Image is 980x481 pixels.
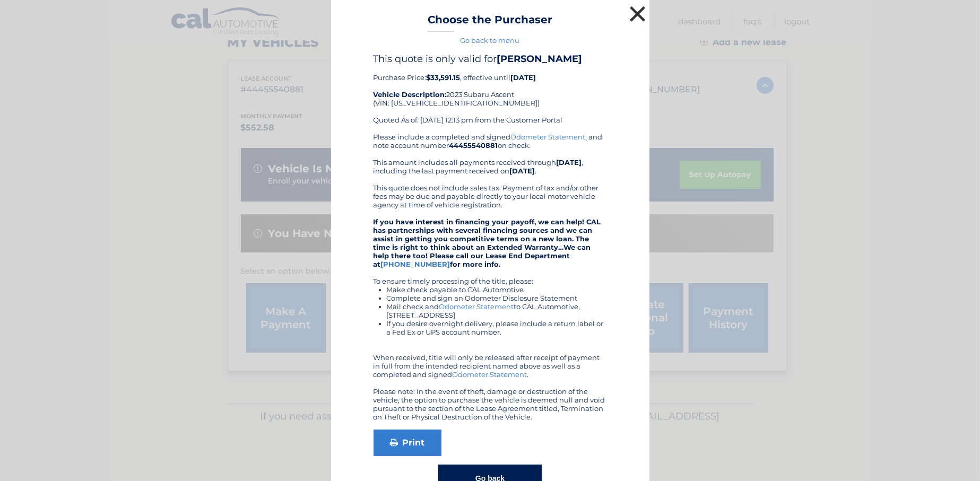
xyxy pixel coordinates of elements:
[497,53,583,65] b: [PERSON_NAME]
[387,285,607,294] li: Make check payable to CAL Automotive
[374,53,607,65] h4: This quote is only valid for
[374,430,441,456] a: Print
[427,73,461,82] b: $33,591.15
[387,294,607,302] li: Complete and sign an Odometer Disclosure Statement
[449,141,498,150] b: 44455540881
[461,36,520,45] a: Go back to menu
[511,133,586,141] a: Odometer Statement
[381,260,450,268] a: [PHONE_NUMBER]
[510,167,535,175] b: [DATE]
[387,319,607,336] li: If you desire overnight delivery, please include a return label or a Fed Ex or UPS account number.
[511,73,536,82] b: [DATE]
[428,13,552,32] h3: Choose the Purchaser
[374,133,607,421] div: Please include a completed and signed , and note account number on check. This amount includes al...
[627,3,648,24] button: ×
[557,158,582,167] b: [DATE]
[374,217,601,268] strong: If you have interest in financing your payoff, we can help! CAL has partnerships with several fin...
[387,302,607,319] li: Mail check and to CAL Automotive, [STREET_ADDRESS]
[374,53,607,133] div: Purchase Price: , effective until 2023 Subaru Ascent (VIN: [US_VEHICLE_IDENTIFICATION_NUMBER]) Qu...
[453,370,527,379] a: Odometer Statement
[374,90,447,99] strong: Vehicle Description:
[439,302,514,311] a: Odometer Statement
